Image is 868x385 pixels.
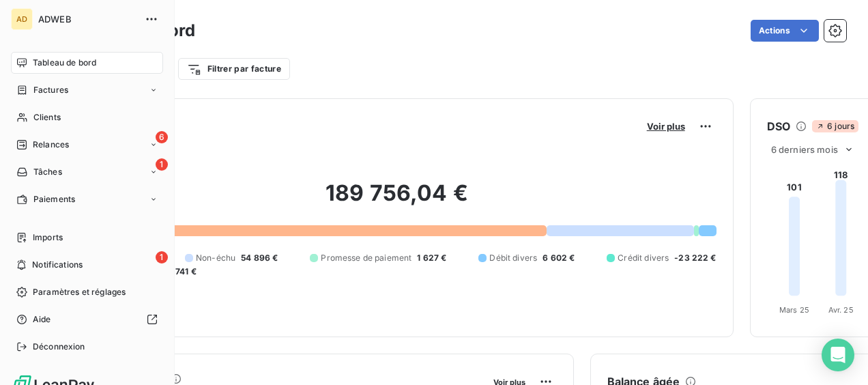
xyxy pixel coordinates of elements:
[11,52,163,74] a: Tableau de bord
[771,144,838,155] span: 6 derniers mois
[77,180,717,220] h2: 189 756,04 €
[156,251,168,263] span: 1
[11,161,163,183] a: 1Tâches
[828,305,853,315] tspan: Avr. 25
[489,252,537,264] span: Débit divers
[156,158,168,171] span: 1
[156,131,168,143] span: 6
[33,166,62,178] span: Tâches
[33,57,96,69] span: Tableau de bord
[643,120,689,132] button: Voir plus
[33,313,51,326] span: Aide
[779,305,809,315] tspan: Mars 25
[822,339,854,371] div: Open Intercom Messenger
[33,84,68,96] span: Factures
[417,252,446,264] span: 1 627 €
[11,8,33,30] div: AD
[241,252,278,264] span: 54 896 €
[812,120,858,132] span: 6 jours
[11,227,163,248] a: Imports
[11,106,163,128] a: Clients
[321,252,411,264] span: Promesse de paiement
[38,14,136,25] span: ADWEB
[178,58,290,80] button: Filtrer par facture
[33,139,69,151] span: Relances
[196,252,235,264] span: Non-échu
[11,188,163,210] a: Paiements
[767,118,790,134] h6: DSO
[32,259,83,271] span: Notifications
[33,111,61,124] span: Clients
[751,20,819,42] button: Actions
[674,252,716,264] span: -23 222 €
[11,281,163,303] a: Paramètres et réglages
[171,266,197,278] span: -741 €
[33,231,63,244] span: Imports
[33,341,85,353] span: Déconnexion
[647,121,685,132] span: Voir plus
[33,286,126,298] span: Paramètres et réglages
[11,134,163,156] a: 6Relances
[33,193,75,205] span: Paiements
[618,252,669,264] span: Crédit divers
[11,79,163,101] a: Factures
[11,309,163,330] a: Aide
[542,252,575,264] span: 6 602 €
